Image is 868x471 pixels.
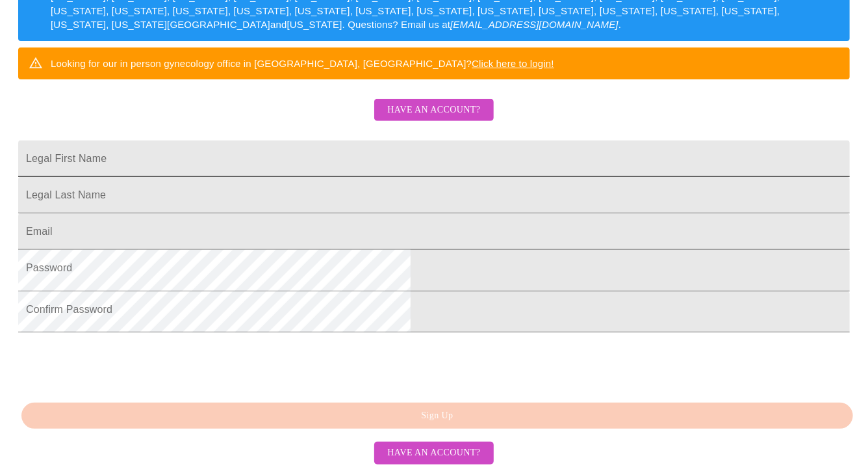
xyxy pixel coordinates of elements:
a: Have an account? [371,446,496,457]
a: Have an account? [371,113,496,124]
iframe: reCAPTCHA [18,339,216,390]
em: [EMAIL_ADDRESS][DOMAIN_NAME] [450,19,619,30]
a: Click here to login! [472,58,554,69]
div: Looking for our in person gynecology office in [GEOGRAPHIC_DATA], [GEOGRAPHIC_DATA]? [51,51,554,75]
button: Have an account? [374,99,493,122]
span: Have an account? [387,102,480,118]
span: Have an account? [387,445,480,461]
button: Have an account? [374,442,493,464]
